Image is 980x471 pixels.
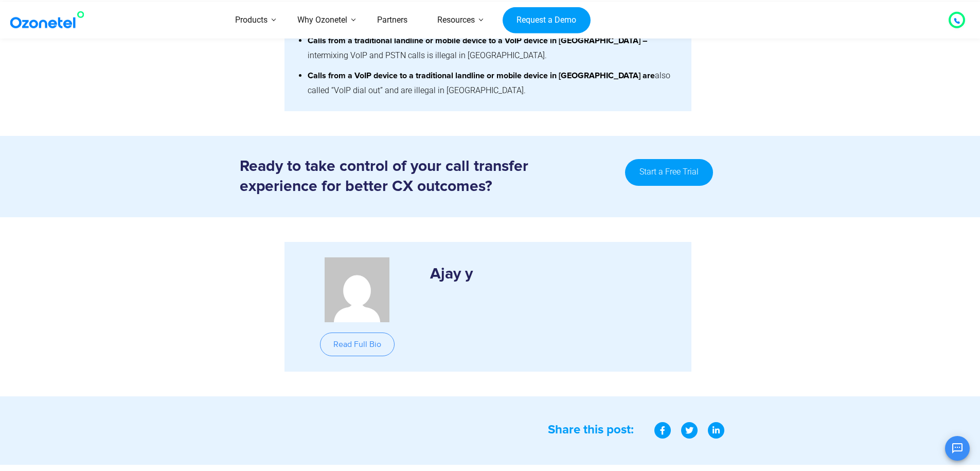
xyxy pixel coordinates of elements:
[548,422,634,438] h3: Share this post:
[282,2,362,39] a: Why Ozonetel
[220,2,282,39] a: Products
[320,333,395,356] a: Read Full Bio
[362,2,422,39] a: Partners
[333,340,381,348] span: Read Full Bio
[308,72,655,80] strong: Calls from a VoIP device to a traditional landline or mobile device in [GEOGRAPHIC_DATA] are
[422,2,490,39] a: Resources
[240,156,615,197] h3: Ready to take control of your call transfer experience for better CX outcomes?
[625,159,712,186] a: Start a Free Trial
[308,66,682,101] li: also called “VoIP dial out” and are illegal in [GEOGRAPHIC_DATA].
[308,31,682,66] li: intermixing VoIP and PSTN calls is illegal in [GEOGRAPHIC_DATA].
[430,257,676,281] h3: Ajay y
[503,7,591,33] a: Request a Demo
[945,436,970,461] button: Open chat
